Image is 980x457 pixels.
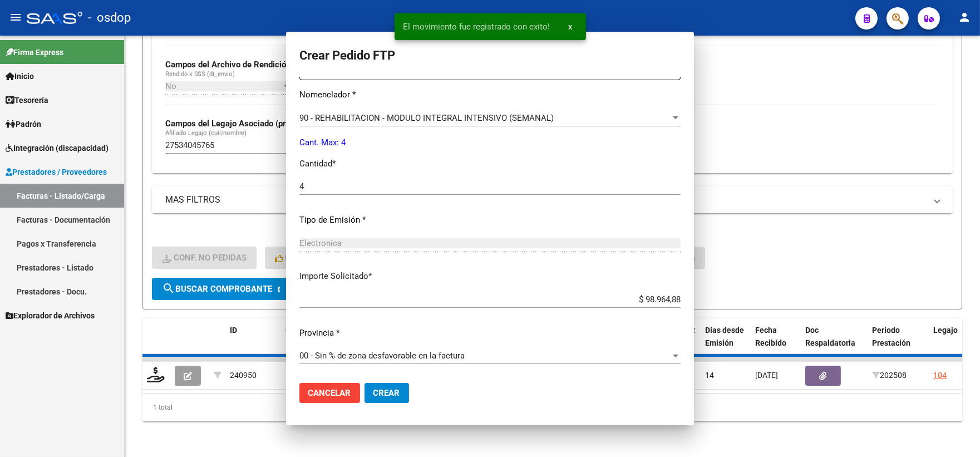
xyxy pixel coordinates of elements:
[299,45,681,66] h2: Crear Pedido FTP
[165,60,389,70] strong: Campos del Archivo de Rendición Devuelto x SSS (dr_envio)
[165,81,176,91] span: No
[801,318,868,367] datatable-header-cell: Doc Respaldatoria
[755,371,778,380] span: [DATE]
[933,369,947,382] div: 104
[872,326,910,347] span: Período Prestación
[299,270,681,283] p: Importe Solicitado
[6,118,41,130] span: Padrón
[373,388,400,398] span: Crear
[165,119,334,129] strong: Campos del Legajo Asociado (preaprobación)
[162,253,247,263] span: Conf. no pedidas
[6,142,109,154] span: Integración (discapacidad)
[88,6,131,30] span: - osdop
[142,394,962,421] div: 1 total
[281,318,326,367] datatable-header-cell: CAE
[299,113,554,123] span: 90 - REHABILITACION - MODULO INTEGRAL INTENSIVO (SEMANAL)
[805,326,855,347] span: Doc Respaldatoria
[933,326,958,335] span: Legajo
[299,158,681,170] p: Cantidad
[958,11,971,24] mat-icon: person
[868,318,929,367] datatable-header-cell: Período Prestación
[165,194,926,206] mat-panel-title: MAS FILTROS
[755,326,786,347] span: Fecha Recibido
[299,351,465,361] span: 00 - Sin % de zona desfavorable en la factura
[751,318,801,367] datatable-header-cell: Fecha Recibido
[872,371,907,380] span: 202508
[403,21,550,32] span: El movimiento fue registrado con exito!
[6,94,48,106] span: Tesorería
[299,136,681,149] p: Cant. Max: 4
[225,318,281,367] datatable-header-cell: ID
[152,225,953,238] h4: - filtros rápidos Integración -
[299,214,681,227] p: Tipo de Emisión *
[9,11,22,24] mat-icon: menu
[162,282,175,295] mat-icon: search
[285,326,300,335] span: CAE
[705,326,744,347] span: Días desde Emisión
[705,371,714,380] span: 14
[299,383,360,403] button: Cancelar
[230,371,257,380] span: 240950
[299,238,342,248] span: Electronica
[6,46,63,58] span: Firma Express
[6,166,107,178] span: Prestadores / Proveedores
[6,70,34,82] span: Inicio
[162,284,272,294] span: Buscar Comprobante
[701,318,751,367] datatable-header-cell: Días desde Emisión
[230,326,237,335] span: ID
[299,327,681,340] p: Provincia *
[569,22,573,32] span: x
[299,89,681,101] p: Nomenclador *
[275,253,328,263] span: Completa
[6,309,95,322] span: Explorador de Archivos
[308,388,351,398] span: Cancelar
[929,318,961,367] datatable-header-cell: Legajo
[365,383,409,403] button: Crear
